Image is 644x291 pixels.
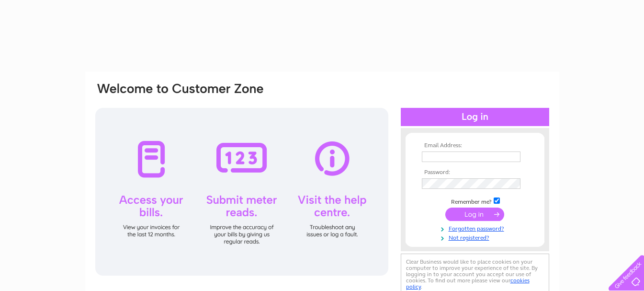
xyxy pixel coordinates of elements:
[406,277,530,290] a: cookies policy
[419,196,531,206] td: Remember me?
[445,208,504,221] input: Submit
[419,142,531,149] th: Email Address:
[422,223,531,233] a: Forgotten password?
[422,233,531,242] a: Not registered?
[419,169,531,176] th: Password:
